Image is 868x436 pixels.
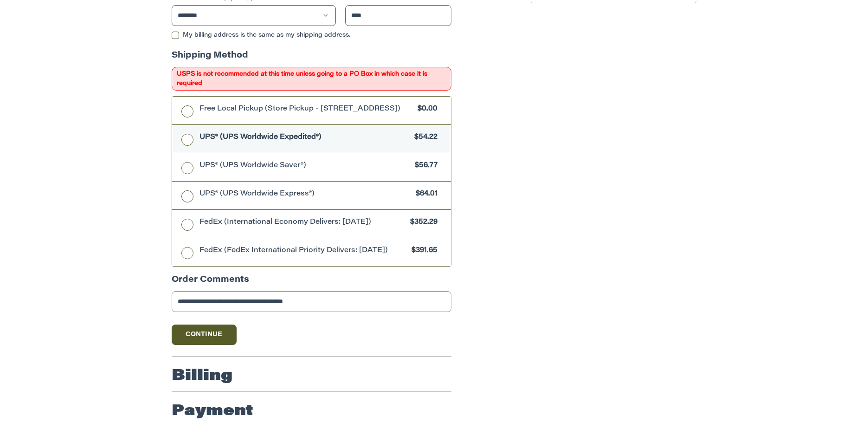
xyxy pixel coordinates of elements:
span: $54.22 [410,132,437,143]
span: Free Local Pickup (Store Pickup - [STREET_ADDRESS]) [199,104,413,115]
legend: Order Comments [172,274,249,291]
span: FedEx (International Economy Delivers: [DATE]) [199,217,406,228]
span: $56.77 [410,161,437,171]
h2: Payment [172,402,253,421]
legend: Shipping Method [172,50,248,67]
span: FedEx (FedEx International Priority Delivers: [DATE]) [199,246,407,256]
h2: Billing [172,367,232,385]
span: UPS® (UPS Worldwide Saver®) [199,161,411,171]
span: $352.29 [405,217,437,228]
span: USPS is not recommended at this time unless going to a PO Box in which case it is required [172,67,451,91]
span: $64.01 [411,189,437,200]
span: UPS® (UPS Worldwide Express®) [199,189,411,200]
label: My billing address is the same as my shipping address. [172,32,451,39]
span: UPS® (UPS Worldwide Expedited®) [199,132,410,143]
button: Continue [172,325,237,345]
span: $391.65 [407,246,437,256]
span: $0.00 [413,104,437,115]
